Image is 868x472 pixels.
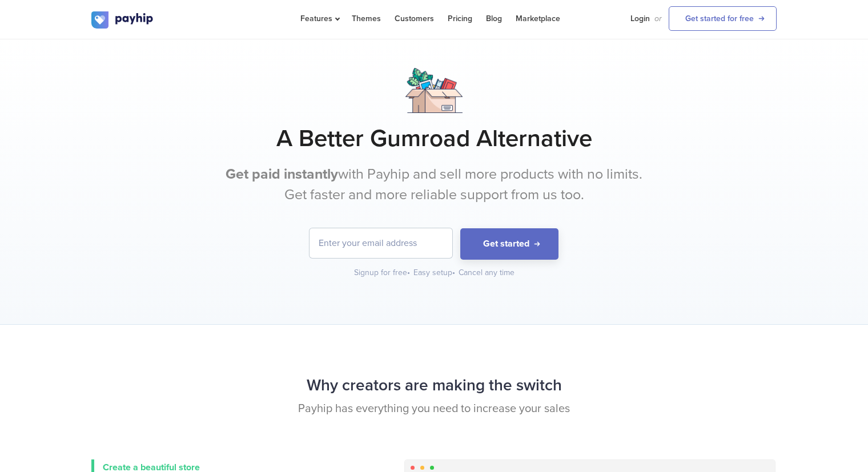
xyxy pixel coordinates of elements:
div: Easy setup [413,267,456,279]
div: Signup for free [354,267,411,279]
img: box.png [405,68,463,113]
span: • [452,268,455,277]
span: • [407,268,410,277]
a: Get started for free [669,6,777,31]
input: Enter your email address [310,228,452,258]
button: Get started [460,228,558,260]
b: Get paid instantly [226,166,338,183]
img: logo.svg [91,11,154,29]
h1: A Better Gumroad Alternative [91,124,777,153]
span: Features [300,14,338,23]
h2: Why creators are making the switch [91,370,777,401]
div: Cancel any time [459,267,515,279]
p: with Payhip and sell more products with no limits. Get faster and more reliable support from us too. [220,164,648,205]
p: Payhip has everything you need to increase your sales [91,401,777,417]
